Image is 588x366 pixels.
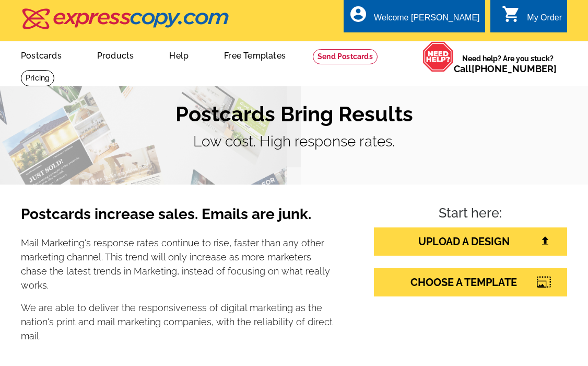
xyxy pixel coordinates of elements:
p: Mail Marketing's response rates continue to rise, faster than any other marketing channel. This t... [21,236,333,292]
i: shopping_cart [502,5,521,24]
h4: Start here: [374,205,567,223]
a: shopping_cart My Order [502,12,562,25]
a: [PHONE_NUMBER] [472,63,557,74]
a: CHOOSE A TEMPLATE [374,268,567,296]
div: My Order [527,13,562,28]
a: Products [80,42,151,67]
span: Need help? Are you stuck? [454,53,562,74]
h3: Postcards increase sales. Emails are junk. [21,205,333,232]
i: account_circle [349,5,368,24]
a: UPLOAD A DESIGN [374,227,567,256]
a: Postcards [4,42,78,67]
div: Welcome [PERSON_NAME] [374,13,479,28]
p: Low cost. High response rates. [21,131,567,153]
p: We are able to deliver the responsiveness of digital marketing as the nation's print and mail mar... [21,301,333,343]
img: help [422,41,454,72]
span: Call [454,63,557,74]
a: Free Templates [207,42,302,67]
a: Help [152,42,205,67]
h1: Postcards Bring Results [21,101,567,127]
